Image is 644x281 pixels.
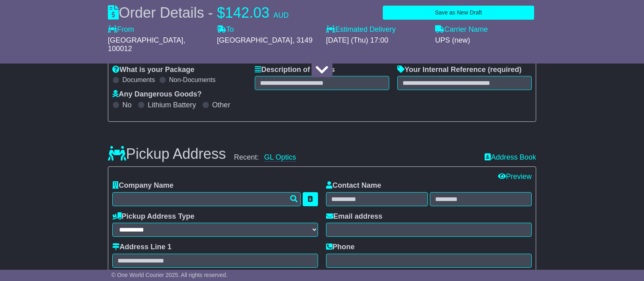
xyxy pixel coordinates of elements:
label: Email address [326,212,382,221]
a: Preview [498,172,532,180]
label: Address Line 1 [112,243,171,252]
label: Contact Name [326,181,381,190]
label: What is your Package [112,66,194,74]
label: Company Name [112,181,173,190]
h3: Pickup Address [108,146,226,162]
label: Phone [326,243,355,252]
label: From [108,25,134,34]
span: [GEOGRAPHIC_DATA] [217,36,292,44]
label: Pickup Address Type [112,212,194,221]
label: Non-Documents [169,76,216,84]
label: Carrier Name [435,25,488,34]
a: GL Optics [264,153,296,162]
label: Any Dangerous Goods? [112,90,202,99]
label: Lithium Battery [148,101,196,110]
div: Order Details - [108,4,289,21]
a: Address Book [485,153,536,162]
div: UPS (new) [435,36,536,45]
span: [GEOGRAPHIC_DATA] [108,36,183,44]
div: Recent: [234,153,477,162]
span: $ [217,4,225,21]
label: To [217,25,234,34]
label: Documents [122,76,155,84]
span: , 3149 [292,36,312,44]
label: No [122,101,132,110]
div: [DATE] (Thu) 17:00 [326,36,427,45]
span: 142.03 [225,4,269,21]
label: Estimated Delivery [326,25,427,34]
span: , 100012 [108,36,185,53]
button: Save as New Draft [383,6,534,20]
span: © One World Courier 2025. All rights reserved. [111,272,228,278]
label: Other [212,101,230,110]
span: AUD [273,11,289,19]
